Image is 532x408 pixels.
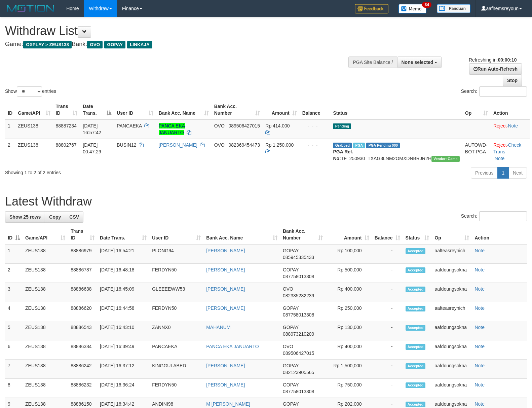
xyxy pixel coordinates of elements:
label: Show entries [5,86,56,97]
a: Note [474,401,485,407]
span: GOPAY [283,325,299,330]
td: [DATE] 16:36:24 [97,379,149,398]
div: - - - [302,142,328,148]
td: aafdoungsokna [432,283,472,302]
span: Copy 082335232239 to clipboard [283,293,314,298]
td: ZEUS138 [23,321,68,340]
td: 4 [5,302,23,321]
td: aafdoungsokna [432,340,472,360]
a: PANCA EKA JANUARTO [159,123,185,135]
td: aafdoungsokna [432,379,472,398]
span: OVO [214,123,225,128]
td: aafteasreynich [432,244,472,264]
td: 1 [5,119,15,139]
span: Grabbed [333,143,352,148]
a: Note [474,267,485,272]
strong: 00:00:10 [498,57,517,63]
span: Copy 082123905565 to clipboard [283,370,314,375]
a: [PERSON_NAME] [206,382,245,387]
td: 2 [5,139,15,164]
span: GOPAY [283,248,299,253]
td: 88886384 [68,340,97,360]
td: aafdoungsokna [432,264,472,283]
td: 7 [5,360,23,379]
td: 2 [5,264,23,283]
a: Copy [45,211,65,223]
span: Copy 089506427015 to clipboard [229,123,260,128]
h4: Game: Bank: [5,41,348,48]
td: 88886979 [68,244,97,264]
span: Marked by aafsreyleap [353,143,365,148]
a: [PERSON_NAME] [206,286,245,292]
span: Rp 1.250.000 [265,142,294,148]
th: Bank Acc. Name: activate to sort column ascending [156,100,212,119]
th: User ID: activate to sort column ascending [114,100,156,119]
th: Op: activate to sort column ascending [462,100,491,119]
a: Note [474,382,485,387]
a: MAHANUM [206,325,230,330]
td: ZEUS138 [23,340,68,360]
td: Rp 250,000 [326,302,372,321]
span: 88802767 [56,142,77,148]
div: Showing 1 to 2 of 2 entries [5,166,217,176]
th: Amount: activate to sort column ascending [326,225,372,244]
td: [DATE] 16:54:21 [97,244,149,264]
span: OVO [283,344,293,349]
td: 88886787 [68,264,97,283]
img: panduan.png [437,4,470,13]
span: Copy 087758013308 to clipboard [283,389,314,394]
span: Accepted [406,325,426,331]
td: - [372,264,403,283]
span: PANCAEKA [117,123,142,128]
a: PANCA EKA JANUARTO [206,344,259,349]
a: 1 [497,167,509,179]
a: [PERSON_NAME] [206,248,245,253]
td: - [372,283,403,302]
td: aafdoungsokna [432,360,472,379]
span: GOPAY [283,382,299,387]
th: Bank Acc. Name: activate to sort column ascending [203,225,280,244]
td: Rp 750,000 [326,379,372,398]
a: [PERSON_NAME] [206,305,245,311]
a: Run Auto-Refresh [469,63,522,75]
td: 88886638 [68,283,97,302]
span: LINKAJA [127,41,152,48]
td: - [372,244,403,264]
label: Search: [461,211,527,221]
td: ZEUS138 [23,283,68,302]
th: ID [5,100,15,119]
select: Showentries [17,86,42,97]
span: Show 25 rows [9,214,41,220]
a: Note [495,156,505,161]
span: Refreshing in: [469,57,517,63]
a: Reject [493,142,507,148]
td: [DATE] 16:37:12 [97,360,149,379]
td: - [372,302,403,321]
td: Rp 100,000 [326,244,372,264]
span: Copy 088973210209 to clipboard [283,331,314,337]
span: Accepted [406,382,426,388]
span: [DATE] 00:47:29 [83,142,101,154]
td: FERDYN50 [149,379,203,398]
a: Note [474,305,485,311]
a: Show 25 rows [5,211,45,223]
h1: Latest Withdraw [5,195,527,208]
a: Previous [471,167,498,179]
td: ZEUS138 [23,264,68,283]
img: MOTION_logo.png [5,3,56,13]
td: [DATE] 16:39:49 [97,340,149,360]
td: AUTOWD-BOT-PGA [462,139,491,164]
a: Check Trans [493,142,521,154]
td: Rp 400,000 [326,283,372,302]
td: 6 [5,340,23,360]
a: Note [474,325,485,330]
span: Accepted [406,306,426,311]
td: ZEUS138 [23,244,68,264]
a: CSV [65,211,83,223]
input: Search: [479,86,527,97]
th: Game/API: activate to sort column ascending [15,100,53,119]
td: 3 [5,283,23,302]
span: BUSIN12 [117,142,136,148]
td: Rp 1,500,000 [326,360,372,379]
td: aafdoungsokna [432,321,472,340]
